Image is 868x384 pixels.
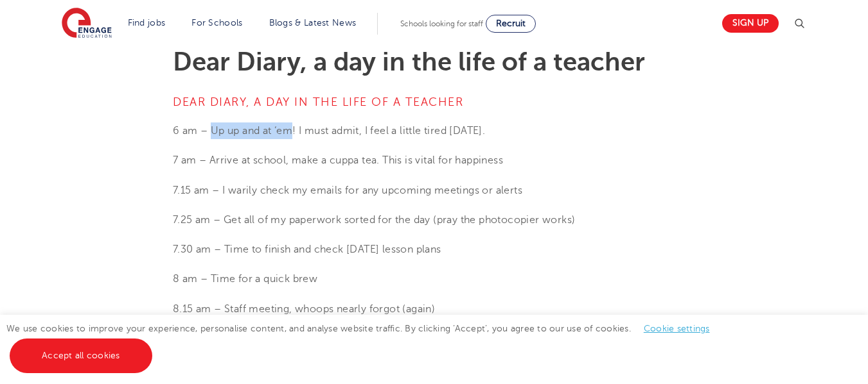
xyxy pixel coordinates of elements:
img: Engage Education [62,8,112,40]
a: Sign up [722,14,779,33]
a: Cookie settings [644,324,710,333]
a: For Schools [191,18,242,28]
a: Find jobs [128,18,166,28]
p: 7 am – Arrive at school, make a cuppa tea. This is vital for happiness [173,152,695,169]
p: 8 am – Time for a quick brew [173,271,695,287]
p: 7.25 am – Get all of my paperwork sorted for the day (pray the photocopier works) [173,212,695,228]
span: Schools looking for staff [400,19,483,28]
span: Recruit [496,19,526,28]
h4: Dear Diary, a day in the life of a teacher [173,94,695,110]
span: We use cookies to improve your experience, personalise content, and analyse website traffic. By c... [6,324,723,360]
a: Recruit [486,15,536,33]
p: 8.15 am – Staff meeting, whoops nearly forgot (again) [173,301,695,317]
p: 7.15 am – I warily check my emails for any upcoming meetings or alerts [173,182,695,199]
h1: Dear Diary, a day in the life of a teacher [173,49,695,75]
a: Accept all cookies [10,338,152,373]
p: 7.30 am – Time to finish and check [DATE] lesson plans [173,241,695,258]
a: Blogs & Latest News [269,18,357,28]
p: 6 am – Up up and at ‘em! I must admit, I feel a little tired [DATE]. [173,122,695,139]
